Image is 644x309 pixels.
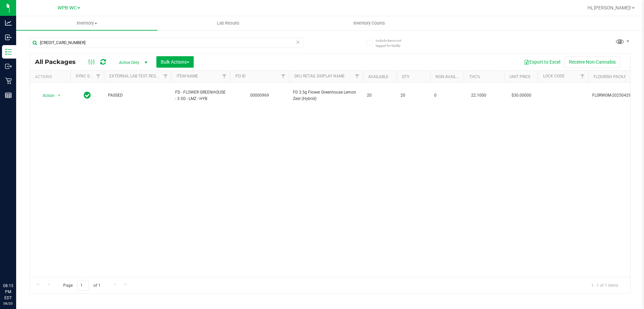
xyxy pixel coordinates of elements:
[77,280,89,290] input: 1
[469,74,480,79] a: THC%
[586,280,623,290] span: 1 - 1 of 1 items
[368,74,388,79] a: Available
[35,74,68,79] div: Actions
[401,92,426,99] span: 20
[367,92,392,99] span: 20
[3,283,13,301] p: 08:15 PM EDT
[20,254,28,262] iframe: Resource center unread badge
[293,89,359,102] span: FD 3.5g Flower Greenhouse Lemon Zest (Hybrid)
[156,56,194,68] button: Bulk Actions
[376,38,409,48] span: Include items not tagged for facility
[7,255,27,275] iframe: Resource center
[109,74,162,78] a: External Lab Test Result
[5,63,12,70] inline-svg: Outbound
[16,20,157,26] span: Inventory
[5,20,12,26] inline-svg: Analytics
[588,5,631,10] span: Hi, [PERSON_NAME]!
[594,74,636,79] a: Flourish Package ID
[16,16,157,30] a: Inventory
[468,91,490,100] span: 22.1000
[235,74,245,78] a: PO ID
[219,71,230,82] a: Filter
[352,71,363,82] a: Filter
[299,16,440,30] a: Inventory Counts
[55,91,64,100] span: select
[402,74,409,79] a: Qty
[108,92,167,99] span: PASSED
[35,58,82,66] span: All Packages
[5,77,12,84] inline-svg: Retail
[435,74,465,79] a: Non-Available
[296,38,300,46] span: Clear
[160,71,171,82] a: Filter
[278,71,289,82] a: Filter
[30,38,304,48] input: Search Package ID, Item Name, SKU, Lot or Part Number...
[208,20,249,26] span: Lab Results
[58,280,106,290] span: Page of 1
[93,71,104,82] a: Filter
[294,74,345,78] a: Sku Retail Display Name
[508,91,535,100] span: $30.00000
[76,74,102,78] a: Sync Status
[5,92,12,99] inline-svg: Reports
[5,48,12,55] inline-svg: Inventory
[161,59,189,65] span: Bulk Actions
[520,56,565,68] button: Export to Excel
[37,91,55,100] span: Action
[157,16,299,30] a: Lab Results
[84,91,91,100] span: In Sync
[344,20,394,26] span: Inventory Counts
[509,74,531,79] a: Unit Price
[434,92,460,99] span: 0
[543,74,565,78] a: Lock Code
[58,5,77,11] span: WPB WC
[250,93,269,98] a: 00000969
[5,34,12,41] inline-svg: Inbound
[565,56,620,68] button: Receive Non-Cannabis
[577,71,588,82] a: Filter
[3,301,13,306] p: 08/20
[175,89,226,102] span: FD - FLOWER GREENHOUSE - 3.5G - LMZ - HYB
[177,74,198,78] a: Item Name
